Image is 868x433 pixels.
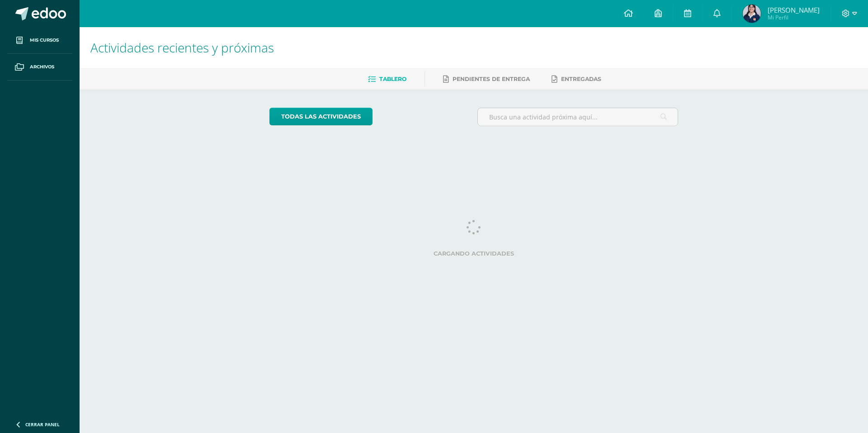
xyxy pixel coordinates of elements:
[269,250,679,257] label: Cargando actividades
[25,421,60,428] span: Cerrar panel
[7,54,72,81] a: Archivos
[453,76,530,82] span: Pendientes de entrega
[443,72,530,86] a: Pendientes de entrega
[552,72,601,86] a: Entregadas
[478,108,678,126] input: Busca una actividad próxima aquí...
[7,27,72,54] a: Mis cursos
[269,108,373,125] a: todas las Actividades
[30,37,59,44] span: Mis cursos
[379,76,406,82] span: Tablero
[768,5,820,14] span: [PERSON_NAME]
[368,72,406,86] a: Tablero
[30,63,54,71] span: Archivos
[561,76,601,82] span: Entregadas
[90,39,274,56] span: Actividades recientes y próximas
[743,5,761,23] img: 54373e87f1e680ae0794753f8376f490.png
[768,14,820,21] span: Mi Perfil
